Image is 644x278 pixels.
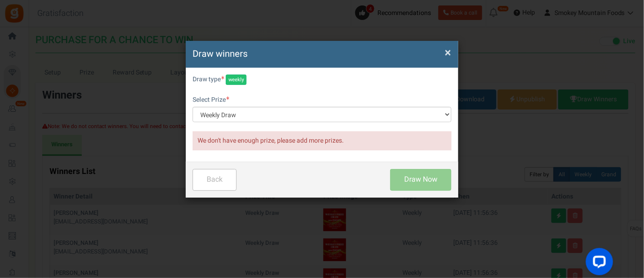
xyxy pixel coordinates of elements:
button: Close [445,48,451,58]
span: We don't have enough prize, please add more prizes. [198,136,344,145]
span: weekly [226,74,247,85]
span: × [445,44,451,61]
h4: Draw winners [193,48,451,61]
button: Back [193,169,237,190]
label: Draw type [193,75,224,84]
label: Select Prize [193,95,229,104]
